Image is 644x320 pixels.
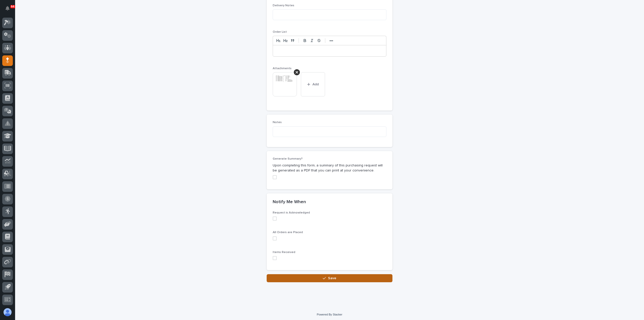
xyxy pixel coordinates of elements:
[273,251,295,254] span: Items Received
[328,276,336,280] span: Save
[330,39,333,43] strong: •••
[2,3,13,14] button: Notifications
[11,5,14,8] p: 64
[317,313,342,316] a: Powered By Stacker
[273,157,303,160] span: Generate Summary?
[273,163,386,173] p: Upon completing this form, a summary of this purchasing request will be generated as a PDF that y...
[273,4,294,7] span: Delivery Notes
[273,199,306,205] h2: Notify Me When
[273,67,292,70] span: Attachments
[273,121,282,124] span: Notes
[6,6,13,14] div: Notifications64
[273,231,303,234] span: All Orders are Placed
[312,82,319,87] span: Add
[273,211,310,214] span: Request is Acknowledged
[273,30,287,33] span: Order List
[301,72,325,96] button: Add
[328,38,335,44] button: •••
[267,274,392,282] button: Save
[2,307,13,317] button: users-avatar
